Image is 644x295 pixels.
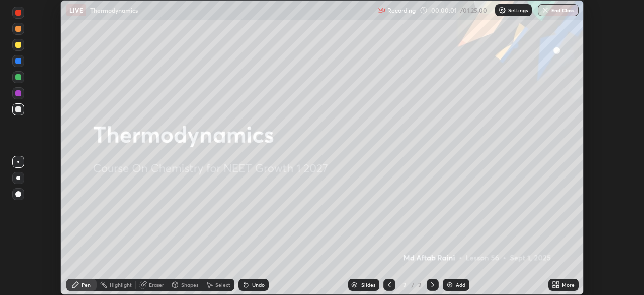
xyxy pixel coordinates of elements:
[90,6,138,14] p: Thermodynamics
[508,8,528,13] p: Settings
[446,281,454,289] img: add-slide-button
[82,282,91,287] div: Pen
[377,6,385,14] img: recording.375f2c34.svg
[181,282,198,287] div: Shapes
[456,282,465,287] div: Add
[412,282,415,288] div: /
[399,282,410,288] div: 2
[215,282,230,287] div: Select
[538,4,579,16] button: End Class
[252,282,265,287] div: Undo
[387,7,416,14] p: Recording
[562,282,575,287] div: More
[498,6,506,14] img: class-settings-icons
[69,6,83,14] p: LIVE
[417,280,423,289] div: 2
[149,282,164,287] div: Eraser
[361,282,375,287] div: Slides
[541,6,549,14] img: end-class-cross
[110,282,132,287] div: Highlight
